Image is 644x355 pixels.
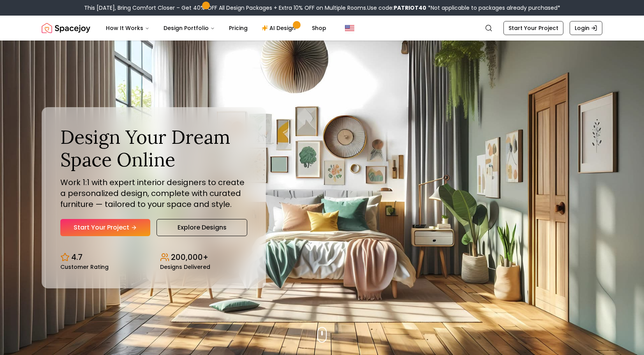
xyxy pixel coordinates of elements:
[60,245,247,270] div: Design stats
[42,16,602,41] nav: Global
[503,21,563,35] a: Start Your Project
[42,20,90,36] img: Spacejoy Logo
[426,4,560,12] span: *Not applicable to packages already purchased*
[306,20,333,36] a: Shop
[60,219,150,236] a: Start Your Project
[157,20,221,36] button: Design Portfolio
[160,264,210,270] small: Designs Delivered
[171,252,208,263] p: 200,000+
[100,20,333,36] nav: Main
[255,20,304,36] a: AI Design
[345,23,354,33] img: United States
[71,252,83,263] p: 4.7
[367,4,426,12] span: Use code:
[100,20,156,36] button: How It Works
[60,126,247,171] h1: Design Your Dream Space Online
[60,177,247,210] p: Work 1:1 with expert interior designers to create a personalized design, complete with curated fu...
[570,21,602,35] a: Login
[42,20,90,36] a: Spacejoy
[84,4,560,12] div: This [DATE], Bring Comfort Closer – Get 40% OFF All Design Packages + Extra 10% OFF on Multiple R...
[394,4,426,12] b: PATRIOT40
[157,219,247,236] a: Explore Designs
[60,264,109,270] small: Customer Rating
[223,20,254,36] a: Pricing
